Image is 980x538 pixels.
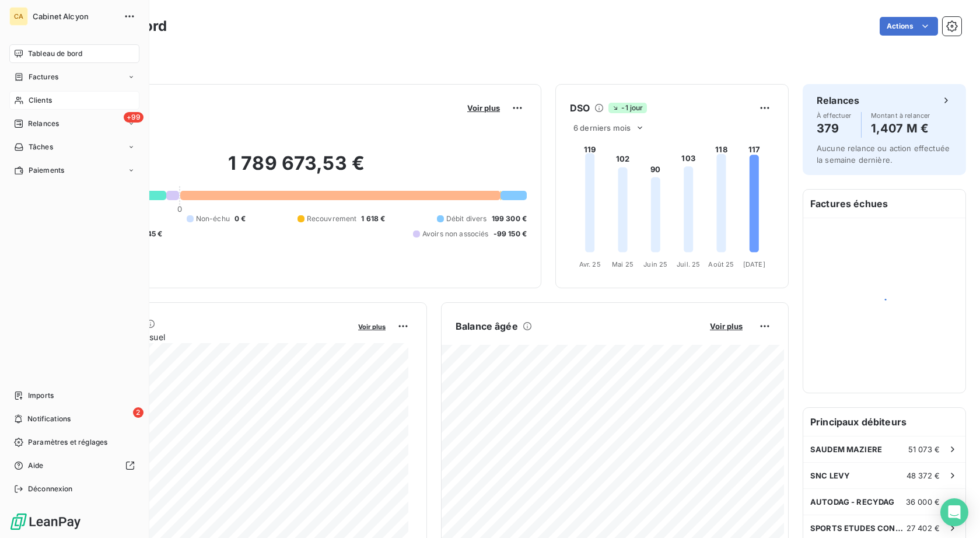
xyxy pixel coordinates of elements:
[810,497,895,506] span: AUTODAG - RECYDAG
[817,144,950,165] span: Aucune relance ou action effectuée la semaine dernière.
[29,95,52,106] span: Clients
[133,407,143,418] span: 2
[361,214,385,224] span: 1 618 €
[358,323,386,331] span: Voir plus
[9,456,139,475] a: Aide
[467,103,500,113] span: Voir plus
[608,103,646,113] span: -1 jour
[9,512,82,531] img: Logo LeanPay
[28,460,44,471] span: Aide
[612,260,633,268] tspan: Mai 25
[456,319,518,333] h6: Balance âgée
[177,204,182,214] span: 0
[817,93,859,107] h6: Relances
[29,72,58,82] span: Factures
[33,12,117,21] span: Cabinet Alcyon
[573,123,631,132] span: 6 derniers mois
[803,408,965,436] h6: Principaux débiteurs
[307,214,357,224] span: Recouvrement
[880,17,938,36] button: Actions
[9,7,28,26] div: CA
[871,112,930,119] span: Montant à relancer
[940,498,968,526] div: Open Intercom Messenger
[446,214,487,224] span: Débit divers
[27,414,71,424] span: Notifications
[492,214,527,224] span: 199 300 €
[28,437,107,448] span: Paramètres et réglages
[28,390,54,401] span: Imports
[706,321,746,331] button: Voir plus
[871,119,930,138] h4: 1,407 M €
[643,260,667,268] tspan: Juin 25
[817,119,852,138] h4: 379
[710,322,743,331] span: Voir plus
[66,152,527,187] h2: 1 789 673,53 €
[422,229,489,239] span: Avoirs non associés
[677,260,700,268] tspan: Juil. 25
[803,190,965,218] h6: Factures échues
[906,497,940,506] span: 36 000 €
[494,229,527,239] span: -99 150 €
[907,471,940,480] span: 48 372 €
[743,260,765,268] tspan: [DATE]
[817,112,852,119] span: À effectuer
[28,484,73,494] span: Déconnexion
[810,445,882,454] span: SAUDEM MAZIERE
[28,118,59,129] span: Relances
[908,445,940,454] span: 51 073 €
[570,101,590,115] h6: DSO
[196,214,230,224] span: Non-échu
[235,214,246,224] span: 0 €
[579,260,601,268] tspan: Avr. 25
[810,471,850,480] span: SNC LEVY
[464,103,503,113] button: Voir plus
[124,112,143,123] span: +99
[708,260,734,268] tspan: Août 25
[28,48,82,59] span: Tableau de bord
[810,523,907,533] span: SPORTS ETUDES CONCEPT
[907,523,940,533] span: 27 402 €
[29,142,53,152] span: Tâches
[29,165,64,176] span: Paiements
[66,331,350,343] span: Chiffre d'affaires mensuel
[355,321,389,331] button: Voir plus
